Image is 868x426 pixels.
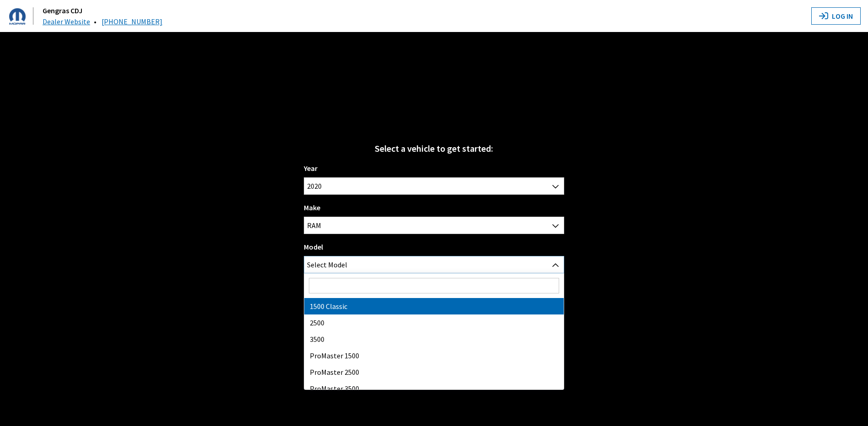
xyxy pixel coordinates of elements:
[304,163,318,174] label: Year
[102,17,162,26] a: [PHONE_NUMBER]
[309,278,559,293] input: Search
[304,178,563,194] span: 2020
[9,8,26,25] img: Dashboard
[304,217,564,234] span: RAM
[304,241,323,252] label: Model
[304,364,563,380] li: ProMaster 2500
[94,17,97,26] span: •
[304,202,320,213] label: Make
[304,177,564,195] span: 2020
[304,380,563,397] li: ProMaster 3500
[304,298,563,314] li: 1500 Classic
[304,256,563,273] span: Select Model
[304,142,564,155] div: Select a vehicle to get started:
[304,347,563,364] li: ProMaster 1500
[304,217,563,234] span: RAM
[43,6,82,15] a: Gengras CDJ
[304,331,563,347] li: 3500
[304,314,563,331] li: 2500
[9,7,41,25] a: Gengras CDJ logo
[811,7,861,25] button: Log In
[304,256,564,273] span: Select Model
[307,256,347,273] span: Select Model
[43,17,90,26] a: Dealer Website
